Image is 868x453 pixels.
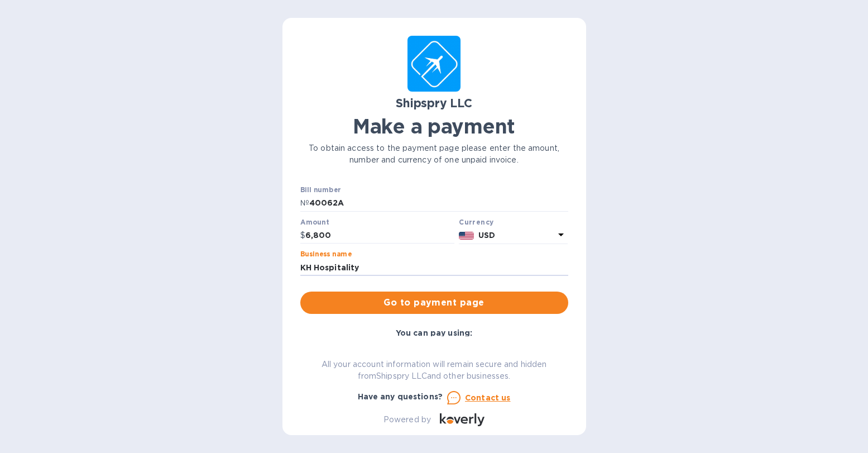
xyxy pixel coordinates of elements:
p: To obtain access to the payment page please enter the amount, number and currency of one unpaid i... [300,142,568,166]
label: Bill number [300,187,341,194]
p: № [300,197,309,209]
p: Powered by [383,414,431,426]
b: Shipspry LLC [396,96,472,110]
label: Amount [300,219,329,226]
input: Enter bill number [309,195,568,212]
b: Have any questions? [358,392,443,401]
input: Enter business name [300,259,568,276]
b: Currency [459,218,493,226]
b: USD [478,231,495,240]
label: Business name [300,251,352,258]
input: 0.00 [305,227,455,244]
h1: Make a payment [300,115,568,138]
p: All your account information will remain secure and hidden from Shipspry LLC and other businesses. [300,359,568,382]
p: $ [300,230,305,241]
button: Go to payment page [300,292,568,314]
span: Go to payment page [309,296,559,309]
img: USD [459,232,474,240]
u: Contact us [465,393,511,402]
b: You can pay using: [396,328,472,337]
